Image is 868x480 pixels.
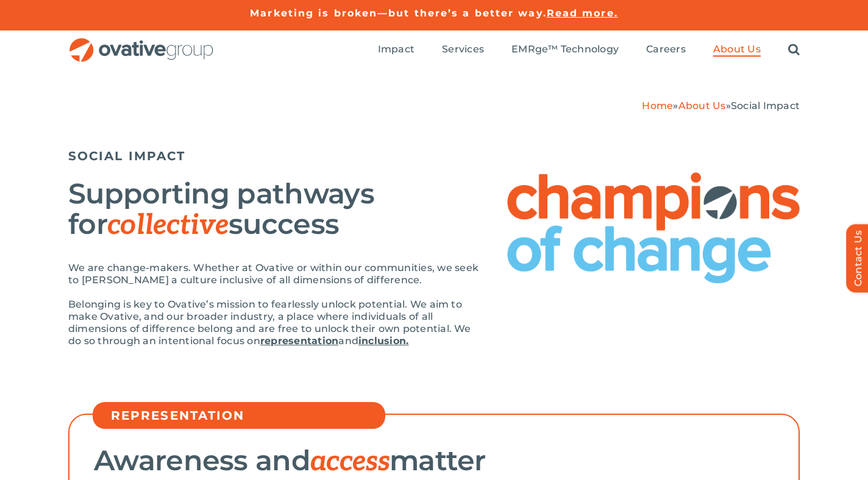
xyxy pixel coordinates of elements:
a: Marketing is broken—but there’s a better way. [250,7,547,19]
a: About Us [713,43,761,57]
p: Belonging is key to Ovative’s mission to fearlessly unlock potential. We aim to make Ovative, and... [68,298,483,347]
span: About Us [713,43,761,55]
h5: REPRESENTATION [111,408,379,423]
nav: Menu [378,30,800,69]
a: representation [260,335,338,347]
a: Impact [378,43,414,57]
p: We are change-makers. Whether at Ovative or within our communities, we seek to [PERSON_NAME] a cu... [68,262,483,286]
h5: SOCIAL IMPACT [68,149,800,163]
h2: Supporting pathways for success [68,178,483,241]
span: and [338,335,358,347]
span: Careers [646,43,686,55]
a: Careers [646,43,686,57]
a: About Us [678,100,726,111]
a: Home [642,100,673,111]
span: EMRge™ Technology [511,43,619,55]
a: OG_Full_horizontal_RGB [68,37,215,48]
span: Social Impact [731,100,800,111]
span: access [310,445,390,479]
span: collective [107,208,229,242]
a: inclusion. [358,335,408,347]
a: Read more. [547,7,618,19]
a: Services [442,43,484,57]
img: Social Impact – Champions of Change Logo [507,172,800,283]
span: Services [442,43,484,55]
span: » » [642,100,800,111]
span: Impact [378,43,414,55]
a: EMRge™ Technology [511,43,619,57]
a: Search [788,43,800,57]
h2: Awareness and matter [94,445,774,477]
